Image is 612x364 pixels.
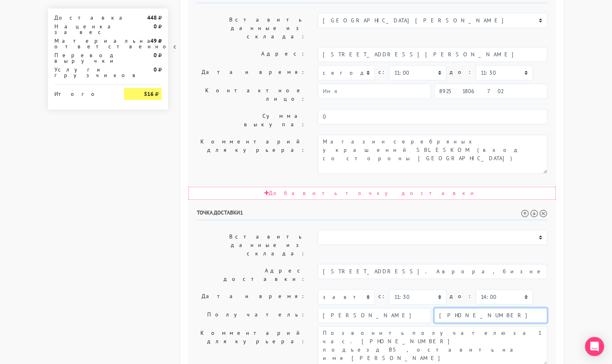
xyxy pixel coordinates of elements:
div: Услуги грузчиков [48,67,118,78]
div: Итого [54,88,112,97]
div: Open Intercom Messenger [585,337,604,356]
strong: 0 [154,66,157,73]
span: 1 [240,209,243,216]
input: Телефон [434,84,547,99]
label: Вставить данные из склада: [191,230,312,261]
label: c: [378,289,386,303]
input: Имя [318,308,431,323]
input: Телефон [434,308,547,323]
label: Адрес: [191,47,312,62]
strong: 49 [150,37,157,44]
label: Адрес доставки: [191,264,312,286]
div: Доставка [48,15,118,20]
strong: 0 [154,52,157,59]
strong: 0 [154,23,157,30]
label: до: [450,65,472,79]
input: Имя [318,84,431,99]
h6: Точка доставки [197,209,547,220]
label: Дата и время: [191,289,312,304]
strong: 516 [144,90,154,97]
label: Вставить данные из склада: [191,13,312,44]
label: Получатель: [191,308,312,323]
label: Сумма выкупа: [191,109,312,131]
label: Контактное лицо: [191,84,312,106]
label: Комментарий для курьера: [191,135,312,174]
strong: 448 [147,14,157,21]
label: до: [450,289,472,303]
div: Материальная ответственность [48,38,118,49]
label: Дата и время: [191,65,312,80]
div: Перевод выручки [48,52,118,64]
label: c: [378,65,386,79]
div: Добавить точку доставки [188,187,556,200]
div: Наценка за вес [48,24,118,35]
